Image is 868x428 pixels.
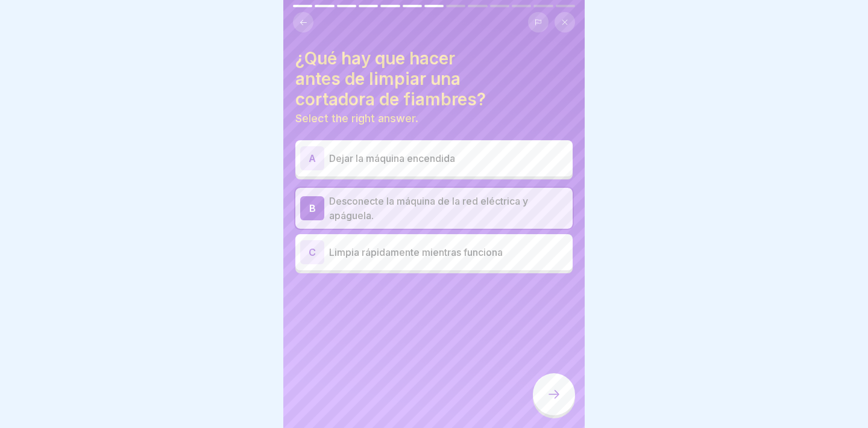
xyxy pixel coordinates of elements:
div: B [300,196,324,220]
p: Desconecte la máquina de la red eléctrica y apáguela. [329,194,568,223]
p: Limpia rápidamente mientras funciona [329,245,568,259]
p: Select the right answer. [295,112,573,125]
div: C [300,240,324,264]
div: A [300,146,324,170]
p: Dejar la máquina encendida [329,151,568,166]
h4: ¿Qué hay que hacer antes de limpiar una cortadora de fiambres? [295,48,573,110]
